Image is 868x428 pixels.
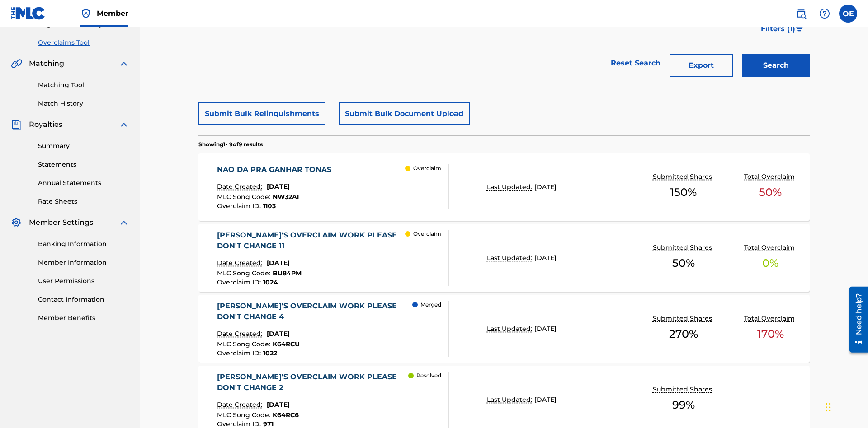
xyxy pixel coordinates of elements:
[653,314,714,323] p: Submitted Shares
[38,38,129,47] a: Overclaims Tool
[796,26,803,32] img: filter
[742,54,810,77] button: Search
[198,224,810,292] a: [PERSON_NAME]'S OVERCLAIM WORK PLEASE DON'T CHANGE 11Date Created:[DATE]MLC Song Code:BU84PMOverc...
[38,80,129,90] a: Matching Tool
[11,7,46,20] img: MLC Logo
[217,258,264,268] p: Date Created:
[11,217,22,228] img: Member Settings
[653,243,714,252] p: Submitted Shares
[217,230,406,251] div: [PERSON_NAME]'S OVERCLAIM WORK PLEASE DON'T CHANGE 11
[217,411,273,419] span: MLC Song Code :
[534,325,557,333] span: [DATE]
[744,172,797,181] p: Total Overclaim
[118,58,129,69] img: expand
[217,420,263,428] span: Overclaim ID :
[744,314,797,323] p: Total Overclaim
[819,8,830,19] img: help
[273,193,299,201] span: NW32A1
[198,153,810,221] a: NAO DA PRA GANHAR TONASDate Created:[DATE]MLC Song Code:NW32A1Overclaim ID:1103 OverclaimLast Upd...
[267,400,290,409] span: [DATE]
[487,182,534,192] p: Last Updated:
[29,119,62,130] span: Royalties
[38,141,129,151] a: Summary
[744,243,797,252] p: Total Overclaim
[755,18,810,40] button: Filters (1)
[669,326,698,342] span: 270 %
[792,5,810,23] a: Public Search
[762,255,778,271] span: 0 %
[823,385,868,428] iframe: Chat Widget
[38,239,129,249] a: Banking Information
[339,102,470,125] button: Submit Bulk Document Upload
[38,160,129,169] a: Statements
[273,269,302,277] span: BU84PM
[816,5,834,23] div: Help
[217,349,263,357] span: Overclaim ID :
[263,349,277,357] span: 1022
[198,102,325,125] button: Submit Bulk Relinquishments
[217,193,273,201] span: MLC Song Code :
[843,283,868,357] iframe: Resource Center
[672,255,695,271] span: 50 %
[217,329,264,339] p: Date Created:
[273,411,299,419] span: K64RC6
[217,340,273,348] span: MLC Song Code :
[263,202,276,210] span: 1103
[653,385,714,394] p: Submitted Shares
[487,253,534,263] p: Last Updated:
[198,295,810,363] a: [PERSON_NAME]'S OVERCLAIM WORK PLEASE DON'T CHANGE 4Date Created:[DATE]MLC Song Code:K64RCUOvercl...
[761,23,795,34] span: Filters ( 1 )
[38,295,129,304] a: Contact Information
[534,254,557,262] span: [DATE]
[38,258,129,267] a: Member Information
[273,340,300,348] span: K64RCU
[670,184,697,200] span: 150 %
[267,182,290,191] span: [DATE]
[38,178,129,188] a: Annual Statements
[217,182,264,191] p: Date Created:
[267,259,290,267] span: [DATE]
[118,217,129,228] img: expand
[534,183,557,191] span: [DATE]
[217,400,264,409] p: Date Created:
[29,217,93,228] span: Member Settings
[606,53,665,73] a: Reset Search
[757,326,784,342] span: 170 %
[38,99,129,108] a: Match History
[487,395,534,405] p: Last Updated:
[670,54,733,77] button: Export
[217,202,263,210] span: Overclaim ID :
[11,58,22,69] img: Matching
[672,397,695,413] span: 99 %
[217,301,413,322] div: [PERSON_NAME]'S OVERCLAIM WORK PLEASE DON'T CHANGE 4
[263,420,274,428] span: 971
[97,8,128,19] span: Member
[839,5,857,23] div: User Menu
[80,8,91,19] img: Top Rightsholder
[38,197,129,206] a: Rate Sheets
[198,140,263,149] p: Showing 1 - 9 of 9 results
[38,276,129,286] a: User Permissions
[413,230,441,238] p: Overclaim
[38,313,129,323] a: Member Benefits
[759,184,782,200] span: 50 %
[267,330,290,338] span: [DATE]
[11,119,22,130] img: Royalties
[413,164,441,172] p: Overclaim
[217,278,263,286] span: Overclaim ID :
[217,269,273,277] span: MLC Song Code :
[29,58,64,69] span: Matching
[534,395,557,404] span: [DATE]
[653,172,714,181] p: Submitted Shares
[826,394,831,421] div: Drag
[796,8,807,19] img: search
[217,372,409,393] div: [PERSON_NAME]'S OVERCLAIM WORK PLEASE DON'T CHANGE 2
[487,324,534,334] p: Last Updated:
[420,301,441,309] p: Merged
[118,119,129,130] img: expand
[416,372,441,380] p: Resolved
[217,164,336,175] div: NAO DA PRA GANHAR TONAS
